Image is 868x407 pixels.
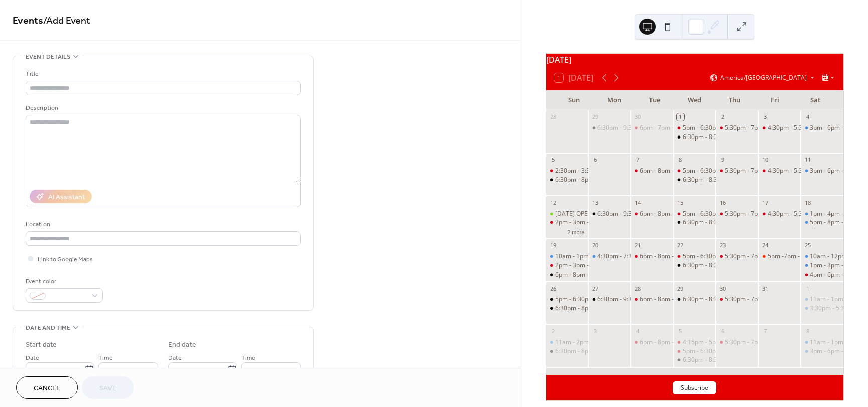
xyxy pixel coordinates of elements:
[588,210,631,218] div: 6:30pm - 9:30pm - YOUNG LIFE
[719,113,726,121] div: 2
[804,285,811,292] div: 1
[674,261,716,270] div: 6:30pm - 8:30pm - LC BIBLE STUDY
[683,133,831,142] div: 6:30pm - 8:30pm - LC [DEMOGRAPHIC_DATA] STUDY
[674,133,716,142] div: 6:30pm - 8:30pm - LC BIBLE STUDY
[677,285,684,292] div: 29
[640,210,722,218] div: 6pm - 8pm - [PERSON_NAME]
[640,338,722,347] div: 6pm - 8pm - [PERSON_NAME]
[804,199,811,206] div: 18
[725,295,846,304] div: 5:30pm - 7pm - LIGHT DINKERS PICKLEBALL
[801,304,843,313] div: 3:30pm - 5:30pm - ZITZNER BIRTHDAY PARTY
[640,124,727,132] div: 6pm - 7pm - JOSH BASKETBALL
[683,261,831,270] div: 6:30pm - 8:30pm - LC [DEMOGRAPHIC_DATA] STUDY
[683,218,831,227] div: 6:30pm - 8:30pm - LC [DEMOGRAPHIC_DATA] STUDY
[546,304,589,313] div: 6:30pm - 8pm - AVERAGE JOES GAME NIGHT
[26,103,299,113] div: Description
[26,52,70,62] span: Event details
[597,295,684,304] div: 6:30pm - 9:30pm - YOUNG LIFE
[43,11,90,31] span: / Add Event
[683,252,804,261] div: 5pm - 6:30pm RISING STARS BASKETBALL 1
[34,383,60,394] span: Cancel
[549,242,557,249] div: 19
[715,90,755,110] div: Thu
[677,242,684,249] div: 22
[674,218,716,227] div: 6:30pm - 8:30pm - LC BIBLE STUDY
[755,90,795,110] div: Fri
[801,295,843,304] div: 11am - 1pm - MICHELLE BIRTHDAY PARTY
[674,347,716,356] div: 5pm - 6:30pm RISING STARS BASKETBALL 2
[683,124,804,132] div: 5pm - 6:30pm RISING STARS BASKETBALL 1
[725,338,846,347] div: 5:30pm - 7pm - LIGHT DINKERS PICKLEBALL
[546,167,589,175] div: 2:30pm - 3:30pm - JOSH BASKETBALL
[762,156,769,164] div: 10
[597,210,684,218] div: 6:30pm - 9:30pm - YOUNG LIFE
[762,242,769,249] div: 24
[168,353,182,363] span: Date
[588,295,631,304] div: 6:30pm - 9:30pm - YOUNG LIFE
[675,90,715,110] div: Wed
[804,156,811,164] div: 11
[555,338,691,347] div: 11am - 2pm - [PERSON_NAME] BIRTHDAY PARTY
[683,338,765,347] div: 4:15pm - 5pm - RISING STARS
[555,252,659,261] div: 10am - 1pm - STILL BIRTHDAY PARTY
[597,252,770,261] div: 4:30pm - 7:30pm - LAKE COUNTRY SWIM TEAM [DATE] PARTY
[631,295,674,304] div: 6pm - 8pm - WENDY PICKLEBALL
[716,295,758,304] div: 5:30pm - 7pm - LIGHT DINKERS PICKLEBALL
[683,210,804,218] div: 5pm - 6:30pm RISING STARS BASKETBALL 1
[588,252,631,261] div: 4:30pm - 7:30pm - LAKE COUNTRY SWIM TEAM HALLOWEEN PARTY
[758,124,801,132] div: 4:30pm - 5:30pm - JOSH BASKETBALL
[631,252,674,261] div: 6pm - 8pm - WENDY PICKLEBALL
[719,285,726,292] div: 30
[591,156,599,164] div: 6
[241,353,255,363] span: Time
[801,210,843,218] div: 1pm - 4pm - LATZKE BIRTHDAY PARTY
[597,124,684,132] div: 6:30pm - 9:30pm - YOUNG LIFE
[677,113,684,121] div: 1
[634,156,641,164] div: 7
[716,124,758,132] div: 5:30pm - 7pm - LIGHT DINKERS PICKLEBALL
[804,113,811,121] div: 4
[546,261,589,270] div: 2pm - 3pm - JOSH BASKETBALL
[591,242,599,249] div: 20
[26,69,299,79] div: Title
[631,338,674,347] div: 6pm - 8pm - WENDY PICKLEBALL
[549,113,557,121] div: 28
[725,252,846,261] div: 5:30pm - 7pm - LIGHT DINKERS PICKLEBALL
[725,210,846,218] div: 5:30pm - 7pm - LIGHT DINKERS PICKLEBALL
[674,295,716,304] div: 6:30pm - 8:30pm - LC BIBLE STUDY
[762,285,769,292] div: 31
[98,353,113,363] span: Time
[719,242,726,249] div: 23
[719,327,726,335] div: 6
[546,54,843,66] div: [DATE]
[674,124,716,132] div: 5pm - 6:30pm RISING STARS BASKETBALL 1
[555,167,692,175] div: 2:30pm - 3:30pm - [PERSON_NAME] BASKETBALL
[634,327,641,335] div: 4
[725,124,846,132] div: 5:30pm - 7pm - LIGHT DINKERS PICKLEBALL
[38,254,93,265] span: Link to Google Maps
[26,353,39,363] span: Date
[546,210,589,218] div: HALLOWEEN OPEN PLAY
[716,338,758,347] div: 5:30pm - 7pm - LIGHT DINKERS PICKLEBALL
[801,338,843,347] div: 11am - 1pm - GUDEX BIRTHDAY PARTY
[762,199,769,206] div: 17
[683,176,831,184] div: 6:30pm - 8:30pm - LC [DEMOGRAPHIC_DATA] STUDY
[588,124,631,132] div: 6:30pm - 9:30pm - YOUNG LIFE
[801,218,843,227] div: 5pm - 8pm - DOBLING BIRTHDAY PARTY
[720,75,807,81] span: America/[GEOGRAPHIC_DATA]
[801,124,843,132] div: 3pm - 6pm - KELLY BIRTHDAY PARTY
[801,261,843,270] div: 1pm - 3pm - BJELIC BIRTHDAY PARTY
[801,270,843,279] div: 4pm - 6pm - POWELL BIRTHDAY PARTY
[640,252,722,261] div: 6pm - 8pm - [PERSON_NAME]
[801,347,843,356] div: 3pm - 6pm - SZABLEWSKI BIRTHDAY PARTY
[16,376,78,399] button: Cancel
[591,199,599,206] div: 13
[555,218,642,227] div: 2pm - 3pm - JOSH BASKETBALL
[634,199,641,206] div: 14
[758,210,801,218] div: 4:30pm - 5:30pm - JOSH BASKETBALL
[26,276,101,287] div: Event color
[563,227,588,236] button: 2 more
[168,340,196,350] div: End date
[549,285,557,292] div: 26
[677,199,684,206] div: 15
